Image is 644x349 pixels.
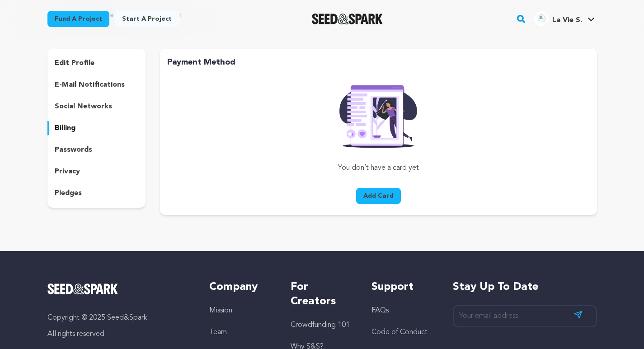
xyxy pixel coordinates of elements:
h5: Company [209,280,272,294]
img: Seed&Spark Logo [47,284,118,294]
a: Fund a project [47,11,109,27]
button: social networks [47,99,146,114]
button: e-mail notifications [47,78,146,92]
button: Add Card [356,188,401,204]
a: Team [209,329,227,336]
h5: For Creators [291,280,353,309]
a: Start a project [115,11,179,27]
a: Code of Conduct [371,329,428,336]
button: billing [47,121,146,135]
p: Copyright © 2025 Seed&Spark [47,312,192,323]
a: FAQs [371,307,389,314]
img: Seed&Spark Logo Dark Mode [312,14,383,24]
p: You don’t have a card yet [273,163,484,173]
h5: Support [371,280,434,294]
p: e-mail notifications [55,79,125,90]
button: passwords [47,143,146,157]
p: pledges [55,188,82,199]
p: edit profile [55,58,94,69]
a: La Vie S.'s Profile [532,9,597,26]
img: 587fde8beb0e95d1.jpg [534,11,549,26]
button: edit profile [47,56,146,70]
a: Seed&Spark Homepage [47,284,192,294]
a: Seed&Spark Homepage [312,14,383,24]
input: Your email address [453,305,597,327]
p: privacy [55,166,80,177]
p: passwords [55,144,92,155]
h5: Stay up to date [453,280,597,294]
button: pledges [47,186,146,200]
div: La Vie S.'s Profile [534,11,582,26]
button: privacy [47,164,146,179]
h2: Payment Method [167,56,589,69]
p: All rights reserved [47,329,192,340]
a: Crowdfunding 101 [291,321,350,329]
span: La Vie S. [552,17,582,24]
img: Seed&Spark Rafiki Image [332,79,424,148]
p: billing [55,123,75,134]
a: Mission [209,307,232,314]
p: social networks [55,101,112,112]
span: La Vie S.'s Profile [532,9,597,28]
